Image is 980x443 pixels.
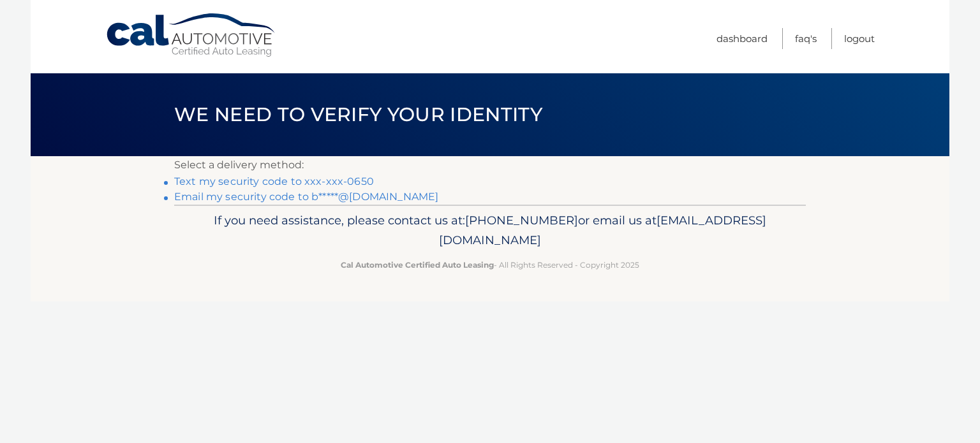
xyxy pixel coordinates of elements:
a: Email my security code to b*****@[DOMAIN_NAME] [174,191,438,203]
a: Dashboard [716,28,768,49]
span: [PHONE_NUMBER] [465,213,578,228]
a: Cal Automotive [105,13,278,58]
p: Select a delivery method: [174,156,806,174]
span: We need to verify your identity [174,103,542,126]
p: - All Rights Reserved - Copyright 2025 [182,258,798,272]
strong: Cal Automotive Certified Auto Leasing [341,260,494,270]
a: Text my security code to xxx-xxx-0650 [174,175,374,187]
a: Logout [844,28,875,49]
p: If you need assistance, please contact us at: or email us at [182,210,798,251]
a: FAQ's [795,28,817,49]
